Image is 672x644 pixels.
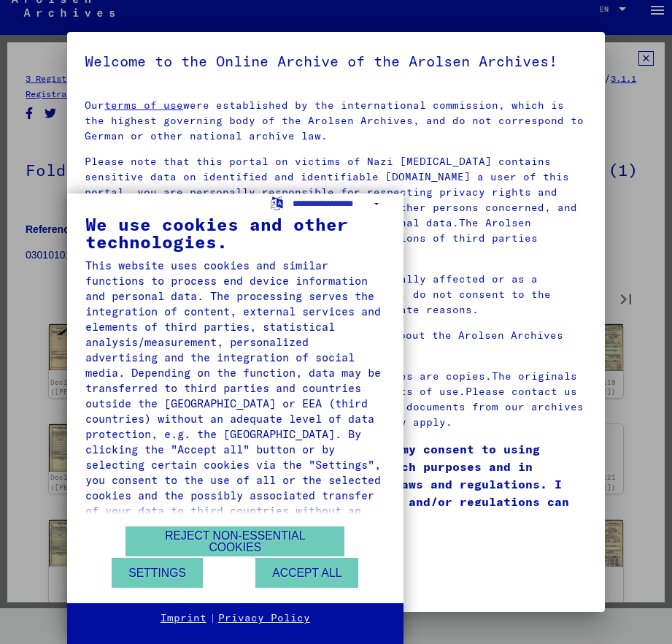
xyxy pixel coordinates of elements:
button: Settings [112,558,203,588]
button: Accept all [255,558,358,588]
div: We use cookies and other technologies. [85,215,385,250]
a: Imprint [161,611,206,626]
button: Reject non-essential cookies [125,526,344,556]
a: Privacy Policy [218,611,310,626]
div: This website uses cookies and similar functions to process end device information and personal da... [85,258,385,534]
